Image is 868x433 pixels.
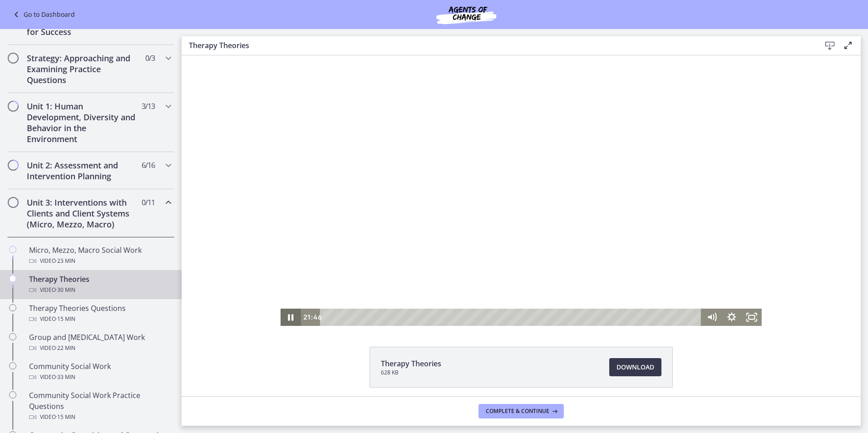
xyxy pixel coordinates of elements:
span: 3 / 13 [142,101,155,112]
span: Download [616,362,654,373]
div: Video [29,285,171,295]
div: Community Social Work Practice Questions [29,390,171,423]
div: Video [29,314,171,325]
span: Complete & continue [486,408,549,415]
span: 6 / 16 [142,160,155,171]
h2: Strategy: Approaching and Examining Practice Questions [27,53,138,85]
div: Video [29,372,171,383]
span: · 22 min [56,343,75,354]
a: Download [609,358,661,376]
span: · 33 min [56,372,75,383]
h2: Unit 1: Human Development, Diversity and Behavior in the Environment [27,101,138,144]
div: Video [29,343,171,354]
span: Therapy Theories [381,358,441,369]
button: Complete & continue [478,404,564,418]
span: · 15 min [56,314,75,325]
iframe: Video Lesson [182,55,861,326]
div: Therapy Theories Questions [29,303,171,325]
div: Group and [MEDICAL_DATA] Work [29,332,171,354]
div: Video [29,412,171,423]
button: Fullscreen [560,253,580,271]
span: · 30 min [56,285,75,295]
button: Show settings menu [540,253,560,271]
span: 0 / 11 [142,197,155,208]
div: Community Social Work [29,361,171,383]
h2: Unit 3: Interventions with Clients and Client Systems (Micro, Mezzo, Macro) [27,197,138,230]
a: Go to Dashboard [11,9,75,20]
div: Video [29,256,171,266]
span: 0 / 3 [145,53,155,64]
div: Therapy Theories [29,274,171,295]
button: Mute [520,253,540,271]
span: · 15 min [56,412,75,423]
div: Micro, Mezzo, Macro Social Work [29,245,171,266]
img: Agents of Change [412,4,521,25]
span: · 23 min [56,256,75,266]
span: 628 KB [381,369,441,376]
h2: Unit 2: Assessment and Intervention Planning [27,160,138,182]
h3: Therapy Theories [189,40,806,51]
